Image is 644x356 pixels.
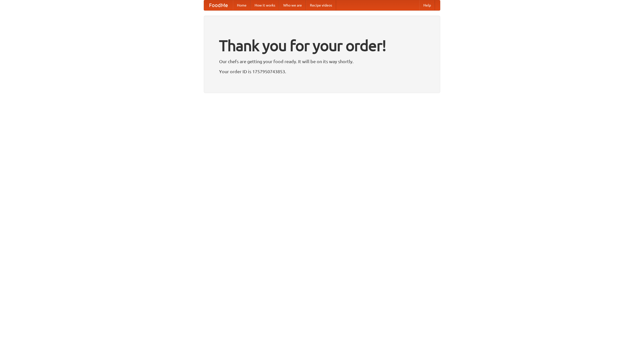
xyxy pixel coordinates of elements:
a: Home [233,0,251,10]
a: How it works [251,0,279,10]
a: Recipe videos [306,0,336,10]
a: FoodMe [204,0,233,10]
a: Help [419,0,435,10]
p: Your order ID is 1757950743853. [219,68,425,75]
a: Who we are [279,0,306,10]
h1: Thank you for your order! [219,33,425,58]
p: Our chefs are getting your food ready. It will be on its way shortly. [219,58,425,65]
